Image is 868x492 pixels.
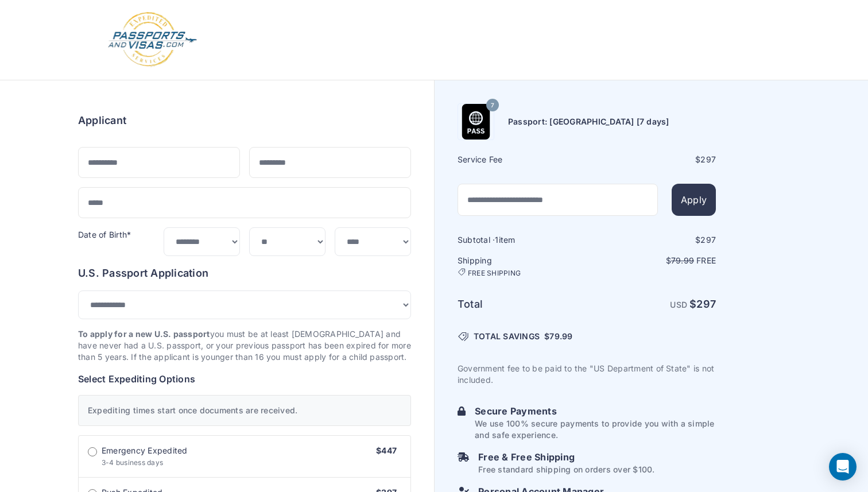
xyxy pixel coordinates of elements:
[475,418,716,441] p: We use 100% secure payments to provide you with a simple and safe experience.
[508,116,669,127] h6: Passport: [GEOGRAPHIC_DATA] [7 days]
[495,235,498,245] span: 1
[376,445,397,455] span: $447
[475,404,716,418] h6: Secure Payments
[689,298,716,310] strong: $
[102,458,163,467] span: 3-4 business days
[468,269,521,278] span: FREE SHIPPING
[102,445,188,456] span: Emergency Expedited
[78,113,126,129] h6: Applicant
[78,328,411,363] p: you must be at least [DEMOGRAPHIC_DATA] and have never had a U.S. passport, or your previous pass...
[458,234,586,246] h6: Subtotal · item
[700,235,716,245] span: 297
[588,234,716,246] div: $
[78,395,411,426] div: Expediting times start once documents are received.
[544,331,572,342] span: $
[671,255,694,265] span: 79.99
[829,453,857,481] div: Open Intercom Messenger
[549,331,572,341] span: 79.99
[458,104,494,140] img: Product Name
[78,329,210,339] strong: To apply for a new U.S. passport
[696,255,716,265] span: Free
[107,11,198,68] img: Logo
[588,255,716,266] p: $
[700,154,716,164] span: 297
[478,464,654,475] p: Free standard shipping on orders over $100.
[588,154,716,165] div: $
[78,265,411,281] h6: U.S. Passport Application
[458,255,586,278] h6: Shipping
[672,184,716,216] button: Apply
[474,331,540,342] span: TOTAL SAVINGS
[696,298,716,310] span: 297
[491,98,494,113] span: 7
[478,450,654,464] h6: Free & Free Shipping
[458,154,586,165] h6: Service Fee
[458,363,716,386] p: Government fee to be paid to the "US Department of State" is not included.
[78,372,411,386] h6: Select Expediting Options
[78,230,131,239] label: Date of Birth*
[670,300,687,309] span: USD
[458,296,586,312] h6: Total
